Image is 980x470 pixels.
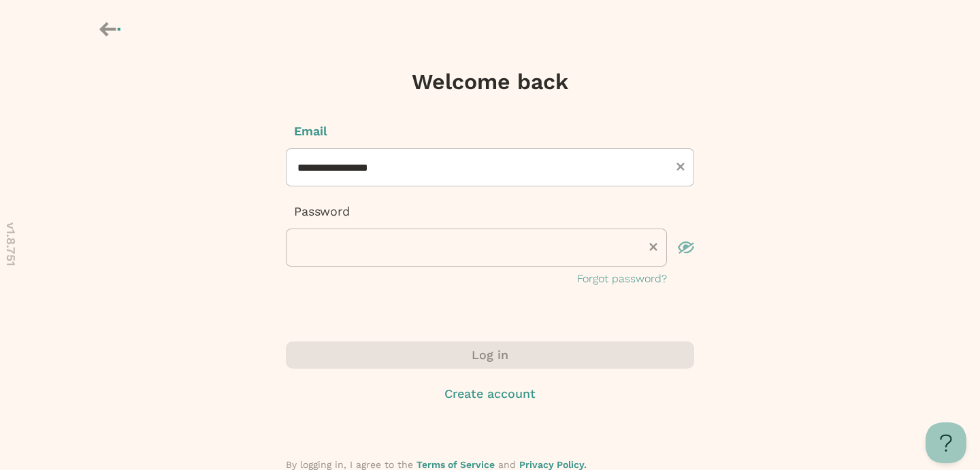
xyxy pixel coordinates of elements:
[286,203,694,220] p: Password
[577,271,667,287] button: Forgot password?
[519,459,587,470] a: Privacy Policy.
[2,222,20,266] p: v 1.8.751
[286,459,587,470] span: By logging in, I agree to the and
[286,122,694,140] p: Email
[412,68,568,95] h1: Welcome back
[416,459,495,470] a: Terms of Service
[286,385,694,403] button: Create account
[926,422,966,463] iframe: Toggle Customer Support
